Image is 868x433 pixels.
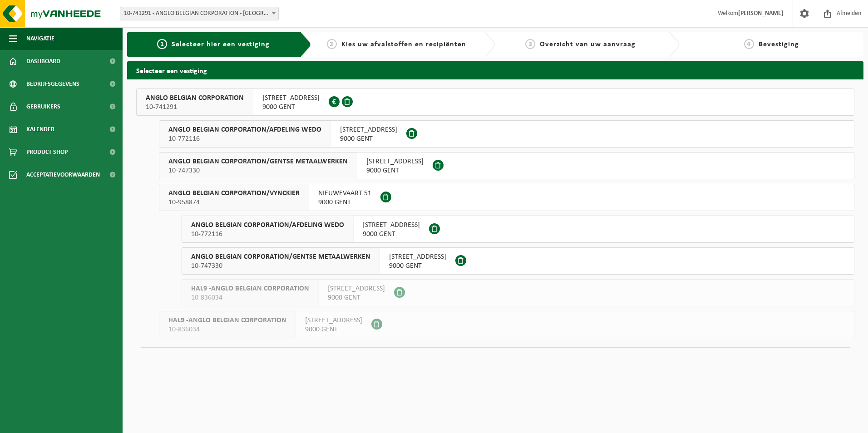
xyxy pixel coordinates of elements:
span: 10-747330 [168,166,348,175]
span: 9000 GENT [262,103,320,112]
span: 10-741291 [146,103,244,112]
span: [STREET_ADDRESS] [366,157,424,166]
span: ANGLO BELGIAN CORPORATION/VYNCKIER [168,189,300,198]
button: ANGLO BELGIAN CORPORATION/VYNCKIER 10-958874 NIEUWEVAART 519000 GENT [159,184,854,211]
span: 9000 GENT [366,166,424,175]
button: ANGLO BELGIAN CORPORATION/AFDELING WEDO 10-772116 [STREET_ADDRESS]9000 GENT [182,216,854,243]
span: [STREET_ADDRESS] [389,252,446,261]
span: 9000 GENT [328,293,385,302]
span: 10-836034 [168,325,286,334]
span: [STREET_ADDRESS] [305,316,362,325]
span: ANGLO BELGIAN CORPORATION/GENTSE METAALWERKEN [191,252,370,261]
span: 2 [327,39,337,49]
span: HAL9 -ANGLO BELGIAN CORPORATION [168,316,286,325]
span: 9000 GENT [389,261,446,271]
span: Bevestiging [759,41,799,48]
strong: [PERSON_NAME] [738,10,784,17]
span: Kies uw afvalstoffen en recipiënten [341,41,466,48]
span: 1 [157,39,167,49]
span: 10-741291 - ANGLO BELGIAN CORPORATION - GENT [120,7,278,20]
span: [STREET_ADDRESS] [328,284,385,293]
span: Dashboard [26,50,60,73]
span: 10-747330 [191,261,370,271]
span: 9000 GENT [318,198,371,207]
h2: Selecteer een vestiging [127,61,863,79]
span: Kalender [26,118,54,141]
span: [STREET_ADDRESS] [363,221,420,230]
span: 10-836034 [191,293,309,302]
span: NIEUWEVAART 51 [318,189,371,198]
span: 4 [744,39,754,49]
span: 9000 GENT [340,134,397,143]
span: [STREET_ADDRESS] [340,125,397,134]
span: HAL9 -ANGLO BELGIAN CORPORATION [191,284,309,293]
button: ANGLO BELGIAN CORPORATION 10-741291 [STREET_ADDRESS]9000 GENT [136,89,854,116]
button: ANGLO BELGIAN CORPORATION/GENTSE METAALWERKEN 10-747330 [STREET_ADDRESS]9000 GENT [182,247,854,275]
span: 10-958874 [168,198,300,207]
span: 9000 GENT [363,230,420,239]
span: ANGLO BELGIAN CORPORATION/GENTSE METAALWERKEN [168,157,348,166]
span: Bedrijfsgegevens [26,73,79,95]
span: [STREET_ADDRESS] [262,93,320,103]
button: ANGLO BELGIAN CORPORATION/GENTSE METAALWERKEN 10-747330 [STREET_ADDRESS]9000 GENT [159,152,854,179]
span: Product Shop [26,141,68,163]
span: 10-741291 - ANGLO BELGIAN CORPORATION - GENT [120,7,279,20]
span: Gebruikers [26,95,60,118]
span: 10-772116 [168,134,321,143]
span: ANGLO BELGIAN CORPORATION/AFDELING WEDO [168,125,321,134]
span: 3 [525,39,535,49]
span: Selecteer hier een vestiging [172,41,270,48]
span: Navigatie [26,27,54,50]
span: ANGLO BELGIAN CORPORATION [146,93,244,103]
span: 10-772116 [191,230,344,239]
span: 9000 GENT [305,325,362,334]
span: ANGLO BELGIAN CORPORATION/AFDELING WEDO [191,221,344,230]
span: Overzicht van uw aanvraag [540,41,636,48]
button: ANGLO BELGIAN CORPORATION/AFDELING WEDO 10-772116 [STREET_ADDRESS]9000 GENT [159,120,854,148]
span: Acceptatievoorwaarden [26,163,100,186]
